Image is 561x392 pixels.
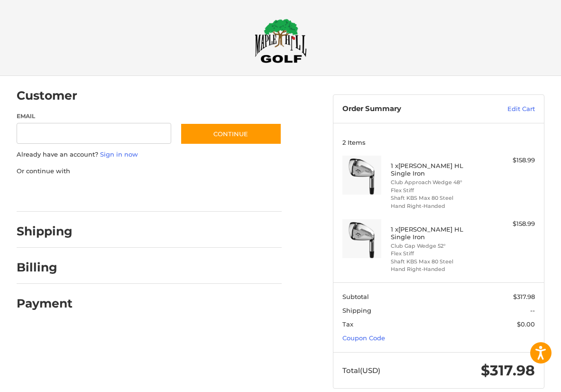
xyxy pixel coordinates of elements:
a: Coupon Code [342,334,385,342]
li: Club Gap Wedge 52° [391,242,485,250]
li: Club Approach Wedge 48° [391,178,485,187]
h4: 1 x [PERSON_NAME] HL Single Iron [391,225,485,241]
a: Sign in now [100,150,138,158]
li: Shaft KBS Max 80 Steel [391,258,485,266]
div: $158.99 [487,156,535,165]
span: Tax [342,320,353,328]
span: -- [530,307,535,314]
li: Hand Right-Handed [391,202,485,210]
h3: 2 Items [342,139,535,146]
iframe: PayPal-paypal [13,185,84,202]
label: Email [17,112,171,121]
h2: Billing [17,260,72,275]
p: Or continue with [17,167,282,176]
div: $158.99 [487,219,535,229]
iframe: PayPal-paylater [94,185,165,202]
li: Flex Stiff [391,250,485,258]
img: Maple Hill Golf [255,19,307,63]
button: Continue [180,123,282,145]
iframe: PayPal-venmo [174,185,245,202]
span: $0.00 [517,320,535,328]
li: Hand Right-Handed [391,265,485,273]
h3: Order Summary [342,104,473,114]
li: Flex Stiff [391,187,485,195]
h4: 1 x [PERSON_NAME] HL Single Iron [391,162,485,177]
h2: Customer [17,88,77,103]
li: Shaft KBS Max 80 Steel [391,194,485,202]
span: Shipping [342,307,371,314]
a: Edit Cart [474,104,535,114]
h2: Shipping [17,224,73,239]
span: Subtotal [342,293,369,300]
span: $317.98 [513,293,535,300]
h2: Payment [17,296,73,311]
p: Already have an account? [17,150,282,159]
